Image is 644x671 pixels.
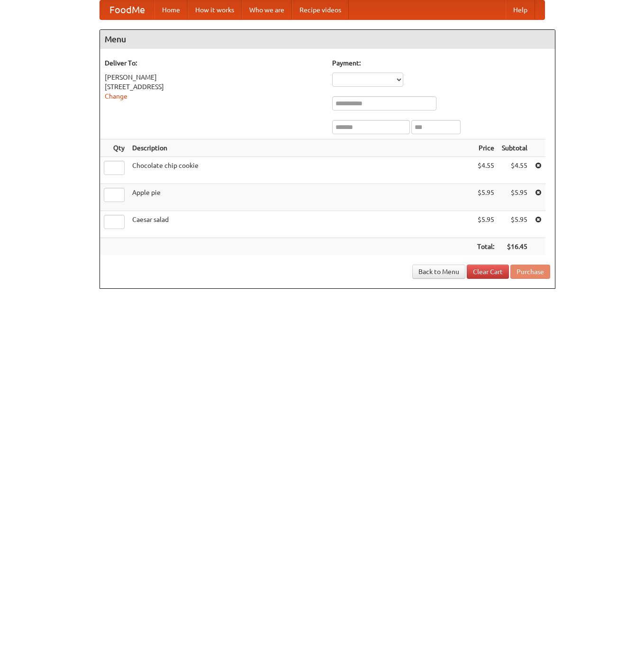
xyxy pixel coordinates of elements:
[498,184,531,211] td: $5.95
[510,265,550,279] button: Purchase
[154,0,188,19] a: Home
[473,184,498,211] td: $5.95
[105,92,127,100] a: Change
[188,0,242,19] a: How it works
[473,157,498,184] td: $4.55
[412,265,465,279] a: Back to Menu
[473,211,498,238] td: $5.95
[105,73,323,82] div: [PERSON_NAME]
[105,58,323,68] h5: Deliver To:
[498,139,531,157] th: Subtotal
[242,0,292,19] a: Who we are
[105,82,323,92] div: [STREET_ADDRESS]
[498,238,531,256] th: $16.45
[128,157,473,184] td: Chocolate chip cookie
[506,0,535,19] a: Help
[128,184,473,211] td: Apple pie
[473,139,498,157] th: Price
[467,265,509,279] a: Clear Cart
[100,0,154,19] a: FoodMe
[100,30,555,49] h4: Menu
[498,211,531,238] td: $5.95
[128,139,473,157] th: Description
[128,211,473,238] td: Caesar salad
[100,139,128,157] th: Qty
[498,157,531,184] td: $4.55
[332,58,550,68] h5: Payment:
[292,0,349,19] a: Recipe videos
[473,238,498,256] th: Total:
